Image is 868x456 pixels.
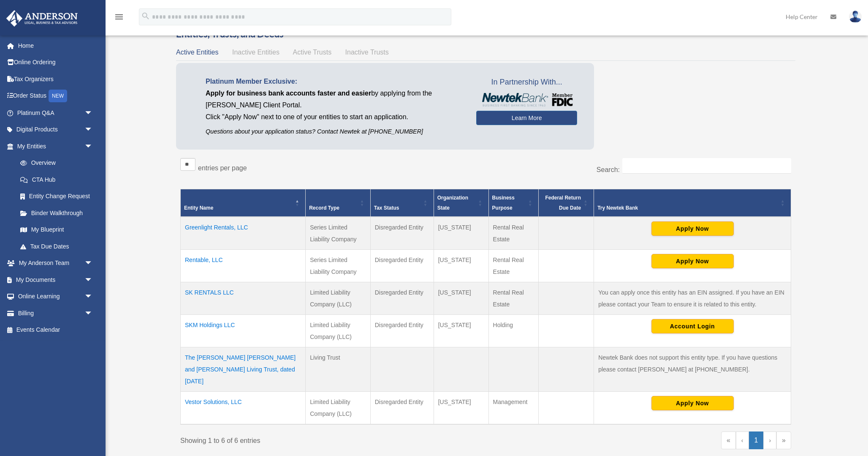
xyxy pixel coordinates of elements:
[6,255,106,272] a: My Anderson Teamarrow_drop_down
[4,10,80,27] img: Anderson Advisors Platinum Portal
[306,282,371,315] td: Limited Liability Company (LLC)
[180,431,480,447] div: Showing 1 to 6 of 6 entries
[370,282,434,315] td: Disregarded Entity
[434,282,488,315] td: [US_STATE]
[198,164,247,172] label: entries per page
[345,49,389,56] span: Inactive Trusts
[49,90,67,102] div: NEW
[736,431,749,449] a: Previous
[181,189,306,217] th: Entity Name: Activate to invert sorting
[434,250,488,282] td: [US_STATE]
[594,282,791,315] td: You can apply once this entity has an EIN assigned. If you have an EIN please contact your Team t...
[6,71,106,87] a: Tax Organizers
[293,49,332,56] span: Active Trusts
[434,189,488,217] th: Organization State: Activate to sort
[651,396,734,410] button: Apply Now
[206,87,464,111] p: by applying from the [PERSON_NAME] Client Portal.
[12,171,101,188] a: CTA Hub
[141,11,150,21] i: search
[12,155,97,172] a: Overview
[488,189,538,217] th: Business Purpose: Activate to sort
[6,121,106,138] a: Digital Productsarrow_drop_down
[84,305,101,322] span: arrow_drop_down
[6,305,106,322] a: Billingarrow_drop_down
[12,205,101,221] a: Binder Walkthrough
[370,315,434,347] td: Disregarded Entity
[6,104,106,121] a: Platinum Q&Aarrow_drop_down
[6,288,106,305] a: Online Learningarrow_drop_down
[114,12,124,22] i: menu
[476,111,577,125] a: Learn More
[84,121,101,139] span: arrow_drop_down
[84,271,101,289] span: arrow_drop_down
[721,431,736,449] a: First
[84,138,101,155] span: arrow_drop_down
[370,217,434,250] td: Disregarded Entity
[12,188,101,205] a: Entity Change Request
[437,195,468,211] span: Organization State
[306,189,371,217] th: Record Type: Activate to sort
[849,11,862,23] img: User Pic
[488,282,538,315] td: Rental Real Estate
[434,217,488,250] td: [US_STATE]
[181,282,306,315] td: SK RENTALS LLC
[651,322,734,329] a: Account Login
[488,217,538,250] td: Rental Real Estate
[206,76,464,87] p: Platinum Member Exclusive:
[434,392,488,425] td: [US_STATE]
[594,347,791,392] td: Newtek Bank does not support this entity type. If you have questions please contact [PERSON_NAME]...
[181,217,306,250] td: Greenlight Rentals, LLC
[176,49,218,56] span: Active Entities
[6,54,106,71] a: Online Ordering
[232,49,279,56] span: Inactive Entities
[539,189,594,217] th: Federal Return Due Date: Activate to sort
[6,37,106,54] a: Home
[206,126,464,137] p: Questions about your application status? Contact Newtek at [PHONE_NUMBER]
[306,392,371,425] td: Limited Liability Company (LLC)
[84,255,101,272] span: arrow_drop_down
[306,250,371,282] td: Series Limited Liability Company
[181,392,306,425] td: Vestor Solutions, LLC
[12,238,101,255] a: Tax Due Dates
[206,90,371,97] span: Apply for business bank accounts faster and easier
[309,205,339,211] span: Record Type
[181,347,306,392] td: The [PERSON_NAME] [PERSON_NAME] and [PERSON_NAME] Living Trust, dated [DATE]
[651,319,734,333] button: Account Login
[84,288,101,306] span: arrow_drop_down
[594,189,791,217] th: Try Newtek Bank : Activate to sort
[370,250,434,282] td: Disregarded Entity
[306,347,371,392] td: Living Trust
[374,205,399,211] span: Tax Status
[597,166,620,173] label: Search:
[651,221,734,236] button: Apply Now
[114,15,124,22] a: menu
[6,138,101,155] a: My Entitiesarrow_drop_down
[370,392,434,425] td: Disregarded Entity
[184,205,213,211] span: Entity Name
[749,431,764,449] a: 1
[651,254,734,268] button: Apply Now
[597,203,778,213] div: Try Newtek Bank
[488,250,538,282] td: Rental Real Estate
[306,217,371,250] td: Series Limited Liability Company
[6,87,106,105] a: Order StatusNEW
[6,322,106,339] a: Events Calendar
[488,315,538,347] td: Holding
[776,431,791,449] a: Last
[84,104,101,122] span: arrow_drop_down
[488,392,538,425] td: Management
[6,271,106,288] a: My Documentsarrow_drop_down
[545,195,581,211] span: Federal Return Due Date
[306,315,371,347] td: Limited Liability Company (LLC)
[492,195,515,211] span: Business Purpose
[181,315,306,347] td: SKM Holdings LLC
[181,250,306,282] td: Rentable, LLC
[370,189,434,217] th: Tax Status: Activate to sort
[763,431,776,449] a: Next
[206,111,464,123] p: Click "Apply Now" next to one of your entities to start an application.
[434,315,488,347] td: [US_STATE]
[480,93,573,106] img: NewtekBankLogoSM.png
[12,221,101,238] a: My Blueprint
[476,76,577,89] span: In Partnership With...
